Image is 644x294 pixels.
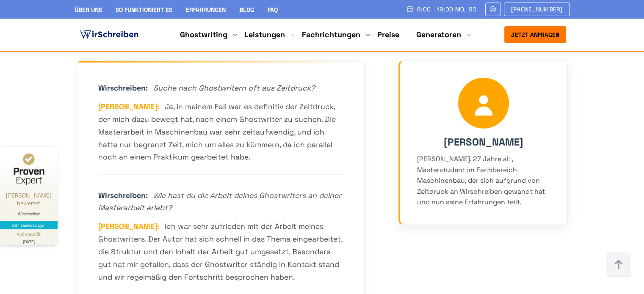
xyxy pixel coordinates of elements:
[153,83,315,93] span: Suche nach Ghostwritern oft aus Zeitdruck?
[268,6,278,14] a: FAQ
[180,30,227,40] a: Ghostwriting
[606,252,631,278] img: button top
[3,237,54,244] div: [DATE]
[75,6,102,14] a: Über uns
[98,222,159,231] span: [PERSON_NAME]:
[116,6,172,14] a: So funktioniert es
[416,30,461,40] a: Generatoren
[239,6,254,14] a: Blog
[417,137,550,147] h3: [PERSON_NAME]
[98,102,159,111] span: [PERSON_NAME]:
[489,6,497,13] img: Email
[511,6,563,13] span: [PHONE_NUMBER]
[377,30,399,39] a: Preise
[244,30,285,40] a: Leistungen
[98,222,342,282] span: Ich war sehr zufrieden mit der Arbeit meines Ghostwriters. Der Autor hat sich schnell in das Them...
[417,154,550,208] div: [PERSON_NAME], 27 Jahre alt, Masterstudent im Fachbereich Maschinenbau, der sich aufgrund von Zei...
[302,30,360,40] a: Fachrichtungen
[406,5,414,12] img: Schedule
[78,28,140,41] img: logo ghostwriter-österreich
[98,191,148,200] span: Wirschreiben:
[417,6,478,13] span: 9:00 - 18:00 Mo.-So.
[17,231,41,237] div: Authentizität
[186,6,226,14] a: Erfahrungen
[504,26,566,43] button: Jetzt anfragen
[3,211,54,217] div: Wirschreiben
[98,102,336,162] span: Ja, in meinem Fall war es definitiv der Zeitdruck, der mich dazu bewegt hat, nach einem Ghostwrit...
[98,83,148,93] span: Wirschreiben:
[98,191,341,212] span: Wie hast du die Arbeit deines Ghostwriters an deiner Masterarbeit erlebt?
[504,3,570,16] a: [PHONE_NUMBER]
